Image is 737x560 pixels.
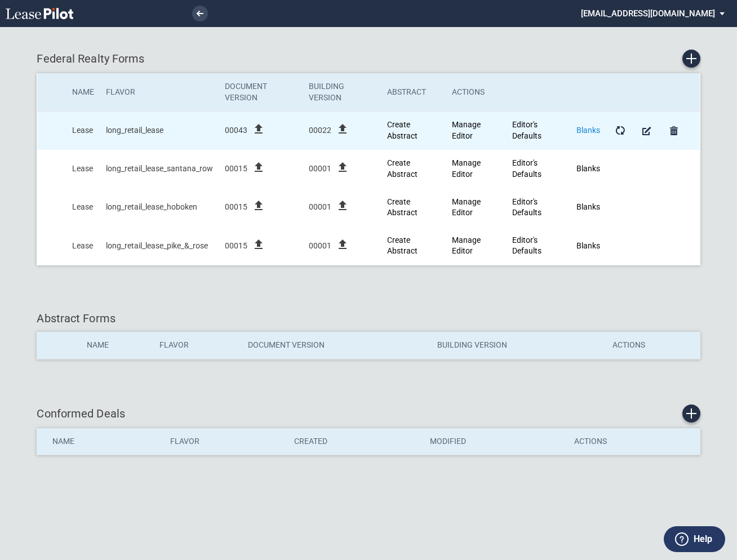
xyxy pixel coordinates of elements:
tr: Created At: 2025-09-08T12:46:47-04:00; Updated At: 2025-09-11T14:59:57-04:00 [37,150,700,188]
md-icon: Manage Form [640,124,654,137]
label: file_upload [336,167,349,176]
span: 00001 [309,202,331,213]
tr: Created At: 2025-09-08T12:25:45-04:00; Updated At: 2025-09-11T14:59:50-04:00 [37,188,700,226]
th: Actions [566,428,700,455]
td: Lease [64,112,98,150]
label: file_upload [336,205,349,214]
th: Actions [605,332,700,359]
th: Flavor [152,332,240,359]
label: file_upload [336,128,349,137]
i: file_upload [336,238,349,251]
label: file_upload [252,167,265,176]
i: file_upload [252,199,265,212]
a: Create new Abstract [387,235,418,256]
i: file_upload [336,122,349,136]
i: file_upload [336,161,349,174]
th: Building Version [429,332,605,359]
a: Create new Abstract [387,120,418,140]
span: 00043 [225,125,247,136]
a: Create new Abstract [387,158,418,179]
a: Manage Editor [452,120,481,140]
a: Blanks [576,126,600,135]
td: Lease [64,150,98,188]
span: 00001 [309,163,331,175]
a: Editor's Defaults [512,158,541,179]
i: file_upload [252,122,265,136]
tr: Created At: 2025-09-08T11:46:48-04:00; Updated At: 2025-09-11T14:59:46-04:00 [37,112,700,150]
th: Building Version [301,73,379,112]
a: Create new Abstract [387,197,418,217]
td: Lease [64,188,98,226]
td: Lease [64,226,98,265]
md-icon: Form Updates [613,124,627,137]
i: file_upload [336,199,349,212]
a: Manage Form [639,123,655,139]
a: Manage Editor [452,158,481,179]
th: Name [37,428,162,455]
th: Modified [422,428,566,455]
th: Document Version [217,73,301,112]
label: Help [694,532,712,546]
th: Flavor [98,73,217,112]
th: Name [79,332,152,359]
a: Create new conformed deal [682,405,700,423]
a: Editor's Defaults [512,235,541,256]
i: file_upload [252,238,265,251]
div: Federal Realty Forms [37,50,700,68]
tr: Created At: 2025-09-08T14:26:14-04:00; Updated At: 2025-09-11T15:00:01-04:00 [37,226,700,265]
button: Help [664,526,725,552]
div: Conformed Deals [37,405,700,423]
div: Abstract Forms [37,310,700,326]
td: long_retail_lease_pike_&_rose [98,226,217,265]
span: 00015 [225,163,247,175]
a: Editor's Defaults [512,120,541,140]
th: Created [286,428,422,455]
a: Delete Form [666,123,682,139]
a: Manage Editor [452,235,481,256]
a: Form Updates [612,123,628,139]
a: Create new Form [682,50,700,68]
span: 00001 [309,241,331,252]
span: 00015 [225,202,247,213]
a: Editor's Defaults [512,197,541,217]
label: file_upload [252,128,265,137]
td: long_retail_lease_santana_row [98,150,217,188]
td: long_retail_lease [98,112,217,150]
th: Document Version [240,332,430,359]
i: file_upload [252,161,265,174]
th: Actions [444,73,504,112]
td: long_retail_lease_hoboken [98,188,217,226]
span: 00022 [309,125,331,136]
span: 00015 [225,241,247,252]
a: Blanks [576,202,600,211]
th: Abstract [379,73,444,112]
a: Manage Editor [452,197,481,217]
th: Flavor [162,428,286,455]
md-icon: Delete Form [667,124,681,137]
th: Name [64,73,98,112]
label: file_upload [336,244,349,253]
label: file_upload [252,205,265,214]
label: file_upload [252,244,265,253]
a: Blanks [576,241,600,250]
a: Blanks [576,164,600,173]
